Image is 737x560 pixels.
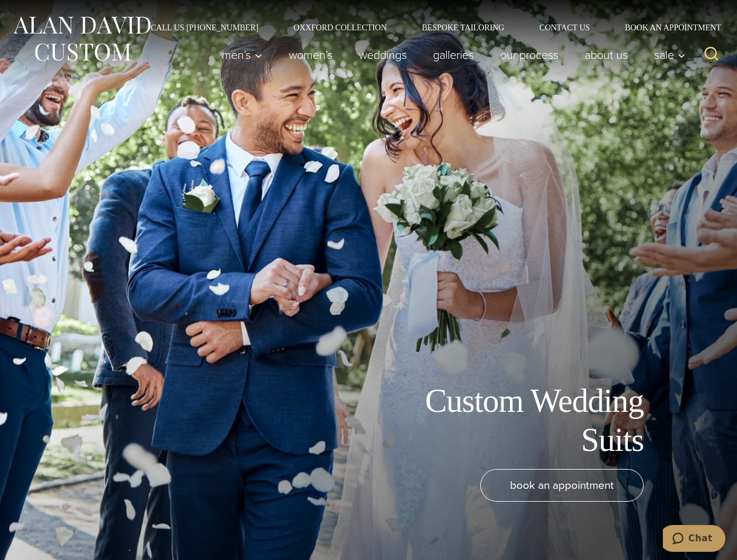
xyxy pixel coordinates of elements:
button: View Search Form [697,41,725,69]
img: Alan David Custom [12,13,152,65]
nav: Secondary Navigation [133,23,725,32]
a: Galleries [420,43,487,66]
span: book an appointment [510,477,614,494]
a: Call Us [PHONE_NUMBER] [133,23,276,32]
a: book an appointment [480,469,644,502]
a: Our Process [487,43,572,66]
nav: Primary Navigation [209,43,692,66]
a: Book an Appointment [607,23,725,32]
a: Women’s [276,43,346,66]
button: Men’s sub menu toggle [209,43,276,66]
iframe: Opens a widget where you can chat to one of our agents [663,525,725,554]
a: weddings [346,43,420,66]
button: Sale sub menu toggle [641,43,692,66]
h1: Custom Wedding Suits [381,381,644,460]
a: Contact Us [522,23,607,32]
a: About Us [572,43,641,66]
a: Oxxford Collection [276,23,404,32]
a: Bespoke Tailoring [404,23,522,32]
